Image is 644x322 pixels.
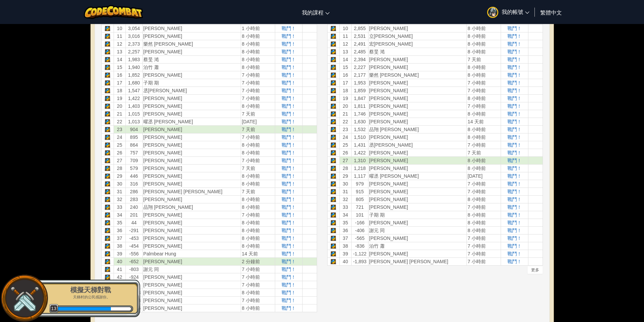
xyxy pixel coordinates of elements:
[507,127,522,132] a: 戰鬥！
[114,79,125,86] td: 17
[368,32,467,40] td: 立[PERSON_NAME]
[282,158,296,163] span: 戰鬥！
[467,63,501,71] td: 8 小時前
[507,212,522,218] span: 戰鬥！
[467,71,501,79] td: 8 小時前
[507,134,522,140] span: 戰鬥！
[368,133,467,141] td: [PERSON_NAME]
[282,282,296,288] a: 戰鬥！
[142,32,241,40] td: [PERSON_NAME]
[507,88,522,93] span: 戰鬥！
[241,125,275,133] td: 7 天前
[507,26,522,31] span: 戰鬥！
[142,40,241,48] td: 樂然 [PERSON_NAME]
[327,125,339,133] td: Python
[282,49,296,54] a: 戰鬥！
[142,79,241,86] td: 子期 期
[282,197,296,202] a: 戰鬥！
[142,24,241,32] td: [PERSON_NAME]
[507,166,522,171] a: 戰鬥！
[507,158,522,163] span: 戰鬥！
[351,71,368,79] td: 2,177
[467,125,501,133] td: 8 小時前
[507,41,522,47] span: 戰鬥！
[507,220,522,225] a: 戰鬥！
[282,220,296,225] span: 戰鬥！
[282,33,296,39] span: 戰鬥！
[339,24,351,32] td: 10
[368,86,467,94] td: [PERSON_NAME]
[125,125,142,133] td: 904
[339,63,351,71] td: 15
[339,32,351,40] td: 11
[101,63,114,71] td: Python
[125,40,142,48] td: 2,373
[507,142,522,148] a: 戰鬥！
[241,24,275,32] td: 1 小時前
[241,110,275,118] td: 7 天前
[125,63,142,71] td: 1,940
[282,103,296,109] a: 戰鬥！
[351,118,368,125] td: 1,630
[282,111,296,117] span: 戰鬥！
[282,65,296,70] span: 戰鬥！
[125,94,142,102] td: 1,422
[114,63,125,71] td: 15
[241,118,275,125] td: [DATE]
[282,26,296,31] a: 戰鬥！
[114,133,125,141] td: 24
[114,48,125,55] td: 13
[282,41,296,47] a: 戰鬥！
[101,40,114,48] td: Python
[327,48,339,55] td: Python
[241,55,275,63] td: 8 小時前
[282,127,296,132] a: 戰鬥！
[101,71,114,79] td: Python
[101,24,114,32] td: Python
[487,7,498,18] img: avatar
[368,118,467,125] td: [PERSON_NAME]
[467,118,501,125] td: 14 天前
[467,40,501,48] td: 8 小時前
[368,48,467,55] td: 蔡旻 澔
[282,166,296,171] a: 戰鬥！
[467,110,501,118] td: 8 小時前
[125,118,142,125] td: 1,013
[101,48,114,55] td: Python
[339,118,351,125] td: 22
[114,24,125,32] td: 10
[84,5,143,19] img: CodeCombat logo
[241,32,275,40] td: 8 小時前
[125,32,142,40] td: 3,016
[282,142,296,148] span: 戰鬥！
[507,173,522,179] a: 戰鬥！
[114,32,125,40] td: 11
[507,111,522,117] a: 戰鬥！
[467,79,501,86] td: 7 小時前
[507,49,522,54] a: 戰鬥！
[507,57,522,62] a: 戰鬥！
[507,65,522,70] span: 戰鬥！
[241,79,275,86] td: 7 小時前
[339,86,351,94] td: 18
[282,96,296,101] a: 戰鬥！
[142,55,241,63] td: 蔡旻 澔
[507,243,522,249] a: 戰鬥！
[507,259,522,264] a: 戰鬥！
[142,86,241,94] td: 丞[PERSON_NAME]
[327,86,339,94] td: Python
[368,24,467,32] td: [PERSON_NAME]
[282,228,296,233] span: 戰鬥！
[282,251,296,256] a: 戰鬥！
[540,9,562,16] span: 繁體中文
[101,32,114,40] td: Python
[114,94,125,102] td: 19
[507,103,522,109] a: 戰鬥！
